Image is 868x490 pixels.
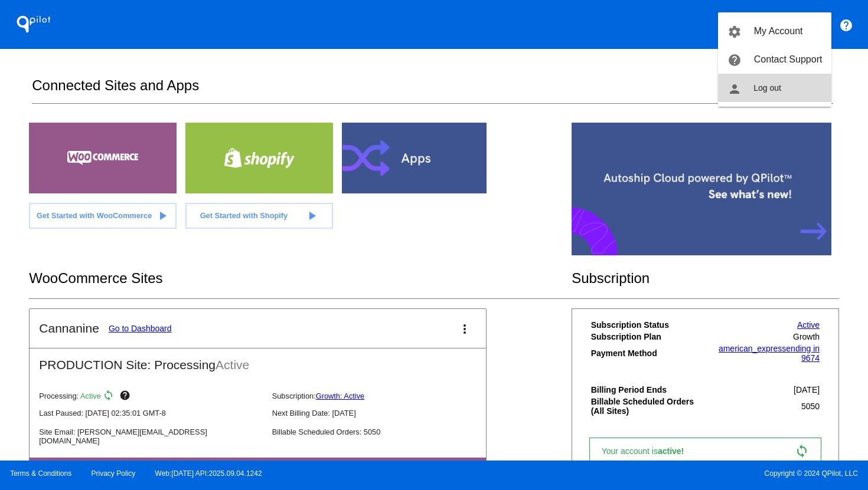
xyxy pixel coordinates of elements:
[727,25,742,39] mat-icon: settings
[754,26,803,36] span: My Account
[753,83,781,93] span: Log out
[727,53,742,67] mat-icon: help
[727,82,742,96] mat-icon: person
[754,54,823,64] span: Contact Support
